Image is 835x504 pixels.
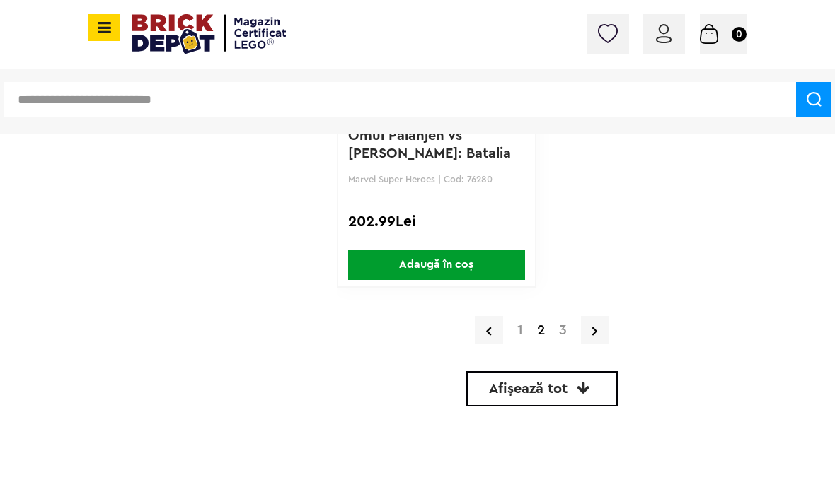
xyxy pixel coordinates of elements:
div: 202.99Lei [348,213,525,231]
a: Adaugă în coș [338,250,535,280]
a: 1 [510,323,530,337]
p: Marvel Super Heroes | Cod: 76280 [348,174,525,184]
strong: 2 [530,323,552,337]
a: Omul Paianjen vs [PERSON_NAME]: Batalia finala [348,129,515,178]
span: Adaugă în coș [348,250,525,280]
a: 3 [552,323,574,337]
a: Pagina urmatoare [581,316,609,344]
small: 0 [732,27,747,42]
a: Afișează tot [466,371,618,406]
a: Pagina precedenta [475,316,503,344]
span: Afișează tot [489,382,568,396]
